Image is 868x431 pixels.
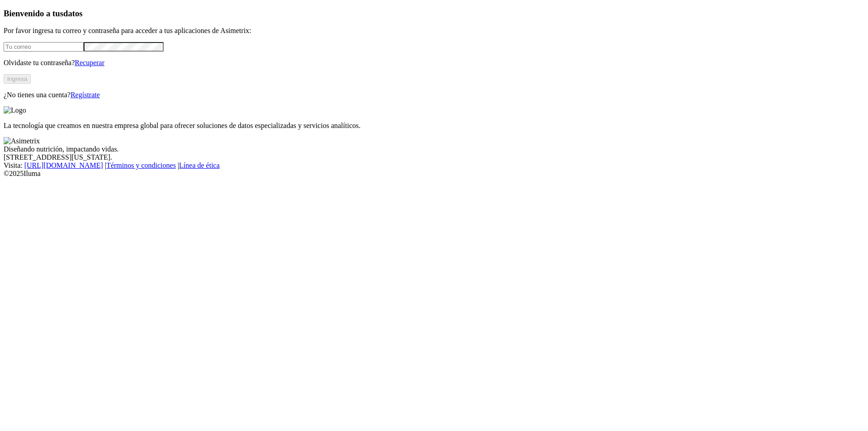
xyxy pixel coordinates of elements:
[4,91,864,99] p: ¿No tienes una cuenta?
[4,42,84,52] input: Tu correo
[4,74,31,84] button: Ingresa
[4,161,864,170] div: Visita : | |
[4,106,26,114] img: Logo
[106,161,176,169] a: Términos y condiciones
[179,161,220,169] a: Línea de ética
[75,59,104,66] a: Recuperar
[4,9,864,19] h3: Bienvenido a tus
[4,59,864,67] p: Olvidaste tu contraseña?
[4,145,864,153] div: Diseñando nutrición, impactando vidas.
[4,153,864,161] div: [STREET_ADDRESS][US_STATE].
[63,9,83,18] span: datos
[71,91,100,99] a: Regístrate
[24,161,103,169] a: [URL][DOMAIN_NAME]
[4,137,40,145] img: Asimetrix
[4,27,864,35] p: Por favor ingresa tu correo y contraseña para acceder a tus aplicaciones de Asimetrix:
[4,122,864,130] p: La tecnología que creamos en nuestra empresa global para ofrecer soluciones de datos especializad...
[4,170,864,178] div: © 2025 Iluma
